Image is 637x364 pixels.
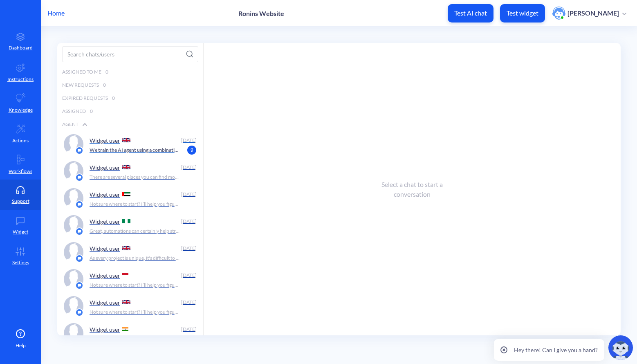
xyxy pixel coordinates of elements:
[180,299,197,306] div: [DATE]
[57,158,203,185] a: platform iconWidget user [DATE]There are several places you can find mockups for your project. We...
[90,245,120,252] p: Widget user
[608,335,633,360] img: copilot-icon.svg
[112,94,115,102] span: 0
[90,227,180,235] p: Great, automations can certainly help streamline operations and improve efficiency. Could you ple...
[454,9,487,17] p: Test AI chat
[90,272,120,279] p: Widget user
[507,9,538,17] p: Test widget
[122,192,130,196] img: AE
[75,227,83,236] img: platform icon
[47,8,65,18] p: Home
[122,138,130,142] img: GB
[12,137,29,144] p: Actions
[9,168,32,175] p: Workflows
[57,79,203,92] div: New Requests
[75,254,83,263] img: platform icon
[567,9,619,18] p: [PERSON_NAME]
[9,106,33,114] p: Knowledge
[90,164,120,171] p: Widget user
[57,239,203,266] a: platform iconWidget user [DATE]As every project is unique, it's difficult to provide a price with...
[75,200,83,209] img: platform icon
[122,327,128,331] img: IN
[90,308,180,316] p: Not sure where to start? I’ll help you figure out if we’re the right fit.
[16,342,26,349] span: Help
[238,9,284,17] p: Ronins Website
[180,191,197,198] div: [DATE]
[75,146,83,155] img: platform icon
[180,272,197,279] div: [DATE]
[57,105,203,118] div: Assigned
[90,146,180,154] p: We train the AI agent using a combination of methods. First, we use supervised learning where the...
[122,219,130,223] img: NG
[90,218,120,225] p: Widget user
[448,4,493,22] button: Test AI chat
[57,212,203,239] a: platform iconWidget user [DATE]Great, automations can certainly help streamline operations and im...
[90,254,180,262] p: As every project is unique, it's difficult to provide a price without understanding your specific...
[122,300,130,304] img: GB
[75,173,83,182] img: platform icon
[180,326,197,333] div: [DATE]
[180,137,197,144] div: [DATE]
[122,165,130,169] img: GB
[57,65,203,79] div: Assigned to me
[9,44,33,52] p: Dashboard
[57,293,203,320] a: platform iconWidget user [DATE]Not sure where to start? I’ll help you figure out if we’re the rig...
[90,137,120,144] p: Widget user
[514,346,598,354] p: Hey there! Can I give you a hand?
[12,259,29,266] p: Settings
[500,4,545,22] button: Test widget
[103,81,106,89] span: 0
[57,320,203,347] a: platform iconWidget user [DATE]
[548,6,630,20] button: user photo[PERSON_NAME]
[90,108,93,115] span: 0
[57,185,203,212] a: platform iconWidget user [DATE]Not sure where to start? I’ll help you figure out if we’re the rig...
[122,273,128,277] img: ID
[105,68,108,76] span: 0
[7,76,34,83] p: Instructions
[57,131,203,158] a: platform iconWidget user [DATE]We train the AI agent using a combination of methods. First, we us...
[370,180,454,199] div: Select a chat to start a conversation
[57,266,203,293] a: platform iconWidget user [DATE]Not sure where to start? I’ll help you figure out if we’re the rig...
[180,218,197,225] div: [DATE]
[12,198,29,205] p: Support
[187,146,196,155] span: 9
[57,118,203,131] div: Agent
[180,164,197,171] div: [DATE]
[180,245,197,252] div: [DATE]
[75,308,83,317] img: platform icon
[13,228,28,236] p: Widget
[552,7,565,20] img: user photo
[57,92,203,105] div: Expired Requests
[90,281,180,289] p: Not sure where to start? I’ll help you figure out if we’re the right fit.
[75,281,83,290] img: platform icon
[62,46,198,62] input: Search chats/users
[90,191,120,198] p: Widget user
[90,326,120,333] p: Widget user
[90,173,180,181] p: There are several places you can find mockups for your project. Websites like Mockup World, Graph...
[90,200,180,208] p: Not sure where to start? I’ll help you figure out if we’re the right fit.
[122,246,130,250] img: GB
[90,299,120,306] p: Widget user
